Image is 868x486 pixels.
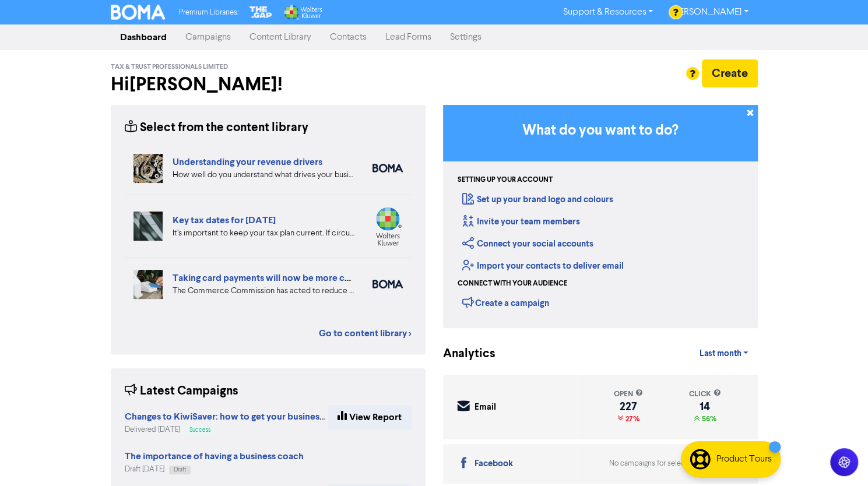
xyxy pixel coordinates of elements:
a: Connect your social accounts [462,238,593,249]
a: Set up your brand logo and colours [462,194,613,205]
div: Create a campaign [462,294,549,311]
a: Settings [441,26,491,49]
div: Setting up your account [458,175,553,185]
div: open [614,389,643,400]
a: The importance of having a business coach [125,452,304,462]
img: The Gap [248,5,273,20]
span: Draft [174,467,186,473]
a: Contacts [321,26,376,49]
h2: Hi [PERSON_NAME] ! [111,73,426,96]
a: Understanding your revenue drivers [173,156,322,168]
a: Go to content library > [319,326,412,340]
div: 227 [614,402,643,411]
a: View Report [328,405,412,429]
div: Delivered [DATE] [125,424,328,435]
div: No campaigns for selected dates [609,458,726,469]
iframe: Chat Widget [810,430,868,486]
a: Invite your team members [462,216,580,227]
img: wolters_kluwer [372,207,403,246]
div: 14 [688,402,721,411]
span: Premium Libraries: [179,9,238,16]
a: Last month [690,342,757,365]
a: [PERSON_NAME] [662,3,757,22]
a: Campaigns [176,26,240,49]
img: BOMA Logo [111,5,166,20]
div: Getting Started in BOMA [443,105,758,328]
div: Connect with your audience [458,279,567,289]
span: Last month [699,348,741,359]
a: Lead Forms [376,26,441,49]
a: Content Library [240,26,321,49]
strong: The importance of having a business coach [125,450,304,462]
span: Success [189,427,210,433]
span: 27% [623,414,639,424]
img: Wolters Kluwer [283,5,322,20]
span: 56% [699,414,716,424]
a: Key tax dates for [DATE] [173,214,276,226]
a: Import your contacts to deliver email [462,260,624,272]
div: Email [475,401,496,414]
div: Select from the content library [125,119,308,137]
img: boma_accounting [372,164,403,172]
div: Draft [DATE] [125,464,304,475]
img: boma [372,280,403,288]
strong: Changes to KiwiSaver: how to get your business ready [125,411,349,422]
div: It’s important to keep your tax plan current. If circumstances change for your business, we need ... [173,227,355,240]
div: Analytics [443,345,481,363]
div: The Commerce Commission has acted to reduce the cost of interchange fees on Visa and Mastercard p... [173,285,355,297]
div: Facebook [475,457,513,471]
span: Tax & Trust Professionals Limited [111,63,228,71]
h3: What do you want to do? [461,122,740,139]
a: Dashboard [111,26,176,49]
div: Latest Campaigns [125,382,238,400]
a: Support & Resources [553,3,662,22]
div: click [688,389,721,400]
a: Taking card payments will now be more cost effective [173,272,398,284]
a: Changes to KiwiSaver: how to get your business ready [125,413,349,422]
div: How well do you understand what drives your business revenue? We can help you review your numbers... [173,169,355,181]
button: Create [702,59,758,87]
